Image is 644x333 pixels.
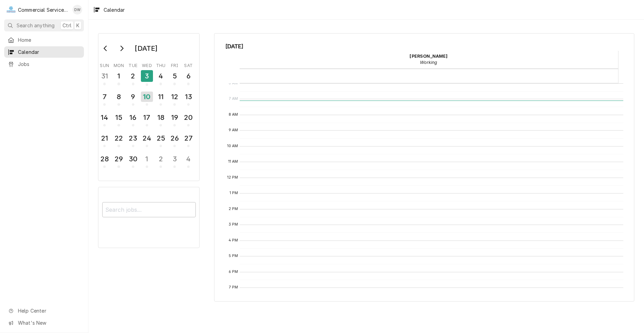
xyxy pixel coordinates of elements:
[102,196,196,225] div: Calendar Filters
[99,154,110,164] div: 28
[227,206,240,212] span: 2 PM
[141,92,153,102] div: 10
[169,133,180,143] div: 26
[227,96,240,102] span: 7 AM
[240,51,618,68] div: David Waite - Working
[142,112,152,123] div: 17
[183,154,194,164] div: 4
[63,22,71,29] span: Ctrl
[113,154,124,164] div: 29
[410,54,448,59] strong: [PERSON_NAME]
[128,92,138,102] div: 9
[142,133,152,143] div: 24
[98,60,112,69] th: Sunday
[113,92,124,102] div: 8
[169,112,180,123] div: 19
[128,71,138,81] div: 2
[98,187,200,248] div: Calendar Filters
[168,60,182,69] th: Friday
[140,60,154,69] th: Wednesday
[17,22,55,29] span: Search anything
[113,71,124,81] div: 1
[227,269,240,275] span: 6 PM
[225,42,623,51] span: [DATE]
[6,5,16,15] div: Commercial Service Co.'s Avatar
[4,46,84,58] a: Calendar
[128,112,138,123] div: 16
[225,143,240,149] span: 10 AM
[99,133,110,143] div: 21
[169,92,180,102] div: 12
[227,285,240,290] span: 7 PM
[115,43,128,54] button: Go to next month
[99,71,110,81] div: 31
[113,112,124,123] div: 15
[73,5,82,15] div: David Waite's Avatar
[227,127,240,133] span: 9 AM
[113,133,124,143] div: 22
[73,5,82,15] div: DW
[99,92,110,102] div: 7
[6,5,16,15] div: C
[183,112,194,123] div: 20
[112,60,126,69] th: Monday
[169,71,180,81] div: 5
[18,319,80,326] span: What's New
[227,222,240,227] span: 3 PM
[98,33,200,181] div: Calendar Day Picker
[4,305,84,316] a: Go to Help Center
[141,70,153,82] div: 3
[128,133,138,143] div: 23
[4,58,84,70] a: Jobs
[227,80,240,86] span: 6 AM
[227,112,240,117] span: 8 AM
[154,60,168,69] th: Thursday
[4,34,84,46] a: Home
[228,190,240,196] span: 1 PM
[4,317,84,329] a: Go to What's New
[102,202,196,217] input: Search jobs...
[183,71,194,81] div: 6
[182,60,195,69] th: Saturday
[76,22,79,29] span: K
[155,112,166,123] div: 18
[142,154,152,164] div: 1
[169,154,180,164] div: 3
[18,60,80,68] span: Jobs
[420,60,437,65] em: Working
[155,154,166,164] div: 2
[18,307,80,314] span: Help Center
[225,175,240,180] span: 12 PM
[4,19,84,31] button: Search anythingCtrlK
[183,92,194,102] div: 13
[155,71,166,81] div: 4
[18,48,80,56] span: Calendar
[155,92,166,102] div: 11
[227,238,240,243] span: 4 PM
[183,133,194,143] div: 27
[214,33,634,302] div: Calendar Calendar
[99,112,110,123] div: 14
[128,154,138,164] div: 30
[132,42,160,54] div: [DATE]
[126,60,140,69] th: Tuesday
[99,43,113,54] button: Go to previous month
[155,133,166,143] div: 25
[227,159,240,164] span: 11 AM
[227,253,240,259] span: 5 PM
[18,36,80,44] span: Home
[18,6,69,13] div: Commercial Service Co.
